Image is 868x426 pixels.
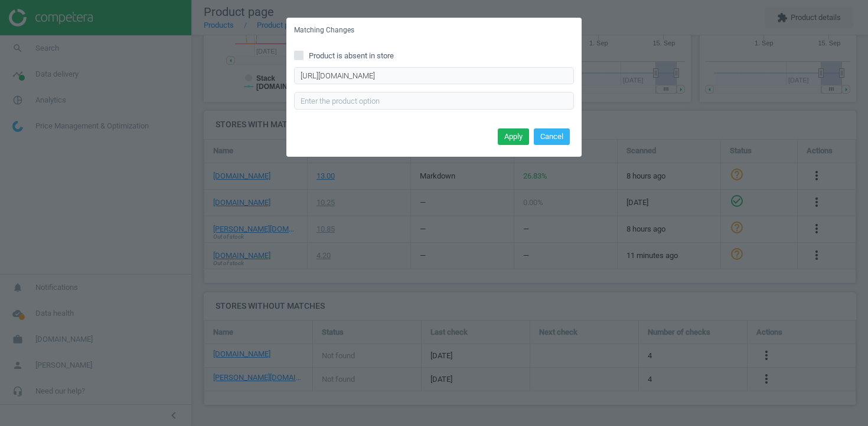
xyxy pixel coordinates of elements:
input: Enter the product option [294,92,574,110]
h5: Matching Changes [294,25,354,35]
button: Cancel [534,128,570,145]
input: Enter correct product URL [294,67,574,85]
button: Apply [498,128,529,145]
span: Product is absent in store [306,51,396,61]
